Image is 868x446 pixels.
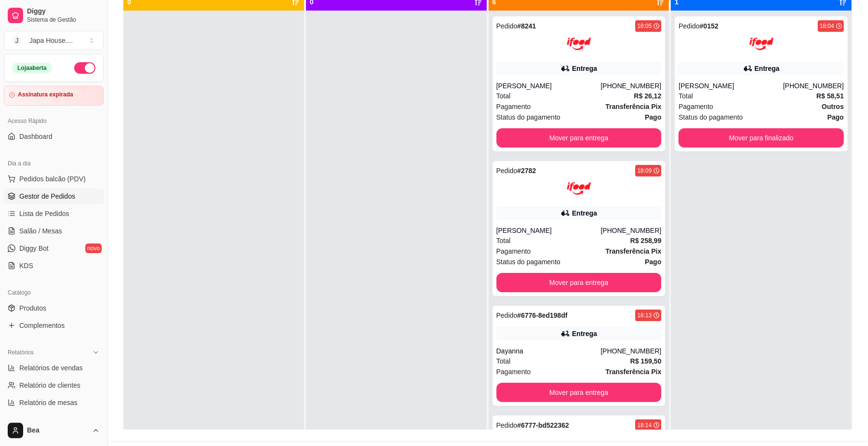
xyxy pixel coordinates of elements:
[572,208,597,218] div: Entrega
[4,129,104,144] a: Dashboard
[496,383,662,402] button: Mover para entrega
[517,311,567,319] strong: # 6776-8ed198df
[4,223,104,239] a: Salão / Mesas
[496,421,518,429] span: Pedido
[19,303,46,313] span: Produtos
[4,300,104,316] a: Produtos
[27,16,100,24] span: Sistema de Gestão
[517,22,536,30] strong: # 8241
[4,156,104,171] div: Dia a dia
[19,174,86,184] span: Pedidos balcão (PDV)
[645,258,661,266] strong: Pago
[19,261,33,270] span: KDS
[700,22,719,30] strong: # 0152
[496,235,511,246] span: Total
[12,36,22,45] span: J
[496,311,518,319] span: Pedido
[4,241,104,256] a: Diggy Botnovo
[637,421,652,429] div: 18:14
[4,285,104,300] div: Catálogo
[637,167,652,175] div: 18:09
[19,209,69,218] span: Lista de Pedidos
[496,273,662,292] button: Mover para entrega
[637,311,652,319] div: 18:13
[496,366,531,377] span: Pagamento
[820,22,834,30] div: 18:04
[679,22,700,30] span: Pedido
[630,357,662,365] strong: R$ 159,50
[822,103,844,110] strong: Outros
[4,206,104,221] a: Lista de Pedidos
[74,62,95,74] button: Alterar Status
[496,112,561,122] span: Status do pagamento
[496,128,662,148] button: Mover para entrega
[601,226,661,235] div: [PHONE_NUMBER]
[19,398,78,407] span: Relatório de mesas
[601,81,661,91] div: [PHONE_NUMBER]
[755,64,780,73] div: Entrega
[572,64,597,73] div: Entrega
[605,368,661,376] strong: Transferência Pix
[27,426,88,435] span: Bea
[4,189,104,204] a: Gestor de Pedidos
[19,226,62,236] span: Salão / Mesas
[496,167,518,175] span: Pedido
[605,103,661,110] strong: Transferência Pix
[679,81,783,91] div: [PERSON_NAME]
[19,321,65,330] span: Complementos
[496,356,511,366] span: Total
[496,91,511,101] span: Total
[496,257,561,267] span: Status do pagamento
[4,113,104,129] div: Acesso Rápido
[4,395,104,410] a: Relatório de mesas
[4,412,104,428] a: Relatório de fidelidadenovo
[637,22,652,30] div: 18:05
[567,176,591,201] img: ifood
[4,86,104,106] a: Assinatura expirada
[4,378,104,393] a: Relatório de clientes
[816,92,844,100] strong: R$ 58,51
[19,243,49,253] span: Diggy Bot
[679,112,743,122] span: Status do pagamento
[783,81,844,91] div: [PHONE_NUMBER]
[630,237,662,244] strong: R$ 258,99
[517,421,569,429] strong: # 6777-bd522362
[645,113,661,121] strong: Pago
[749,32,774,56] img: ifood
[4,31,104,50] button: Select a team
[4,258,104,273] a: KDS
[19,363,83,373] span: Relatórios de vendas
[19,132,53,141] span: Dashboard
[496,226,601,235] div: [PERSON_NAME]
[634,92,661,100] strong: R$ 26,12
[496,101,531,112] span: Pagamento
[19,191,75,201] span: Gestor de Pedidos
[496,346,601,356] div: Dayanna
[27,7,100,16] span: Diggy
[29,36,73,45] div: Japa House. ...
[496,246,531,257] span: Pagamento
[679,91,693,101] span: Total
[679,101,713,112] span: Pagamento
[605,247,661,255] strong: Transferência Pix
[4,171,104,187] button: Pedidos balcão (PDV)
[18,91,73,98] article: Assinatura expirada
[496,81,601,91] div: [PERSON_NAME]
[8,349,34,356] span: Relatórios
[601,346,661,356] div: [PHONE_NUMBER]
[496,22,518,30] span: Pedido
[828,113,844,121] strong: Pago
[4,419,104,442] button: Bea
[679,128,844,148] button: Mover para finalizado
[572,329,597,338] div: Entrega
[567,32,591,56] img: ifood
[4,4,104,27] a: DiggySistema de Gestão
[517,167,536,175] strong: # 2782
[4,318,104,333] a: Complementos
[12,63,52,73] div: Loja aberta
[4,360,104,376] a: Relatórios de vendas
[19,380,80,390] span: Relatório de clientes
